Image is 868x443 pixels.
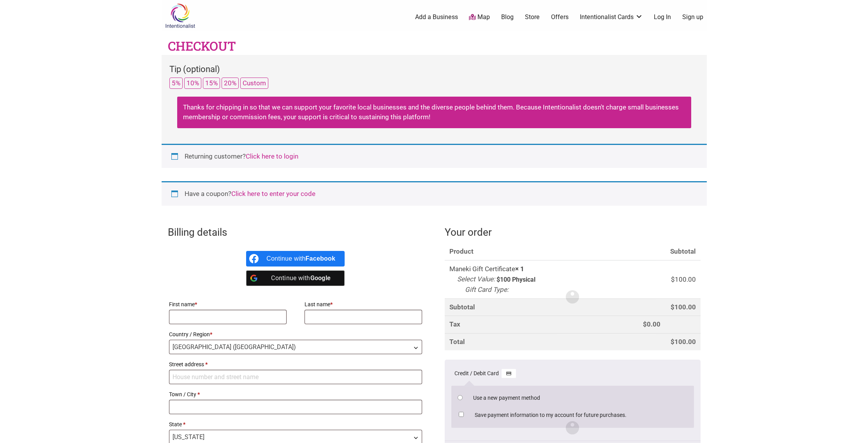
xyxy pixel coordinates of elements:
[305,299,423,310] label: Last name
[654,13,671,21] a: Log In
[469,13,490,22] a: Map
[580,13,643,21] a: Intentionalist Cards
[169,340,422,354] span: United States (US)
[445,225,701,239] h3: Your order
[168,225,424,239] h3: Billing details
[306,255,336,262] b: Facebook
[162,144,707,168] div: Returning customer?
[169,78,183,89] button: 5%
[169,329,423,340] label: Country / Region
[246,152,298,160] a: Click here to login
[169,340,423,354] span: Country / Region
[177,97,691,128] div: Thanks for chipping in so that we can support your favorite local businesses and the diverse peop...
[169,299,287,310] label: First name
[222,78,239,89] button: 20%
[231,190,315,198] a: Enter your coupon code
[525,13,540,21] a: Store
[169,63,699,78] div: Tip (optional)
[169,389,423,400] label: Town / City
[682,13,703,21] a: Sign up
[551,13,569,21] a: Offers
[203,78,220,89] button: 15%
[246,251,345,267] a: Continue with <b>Facebook</b>
[415,13,458,21] a: Add a Business
[266,270,335,286] div: Continue with
[162,181,707,206] div: Have a coupon?
[184,78,201,89] button: 10%
[246,270,345,286] a: Continue with <b>Google</b>
[240,78,268,89] button: Custom
[169,419,423,430] label: State
[162,3,199,28] img: Intentionalist
[501,13,514,21] a: Blog
[310,274,331,282] b: Google
[266,251,335,267] div: Continue with
[168,37,236,55] h1: Checkout
[169,370,423,384] input: House number and street name
[169,359,423,370] label: Street address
